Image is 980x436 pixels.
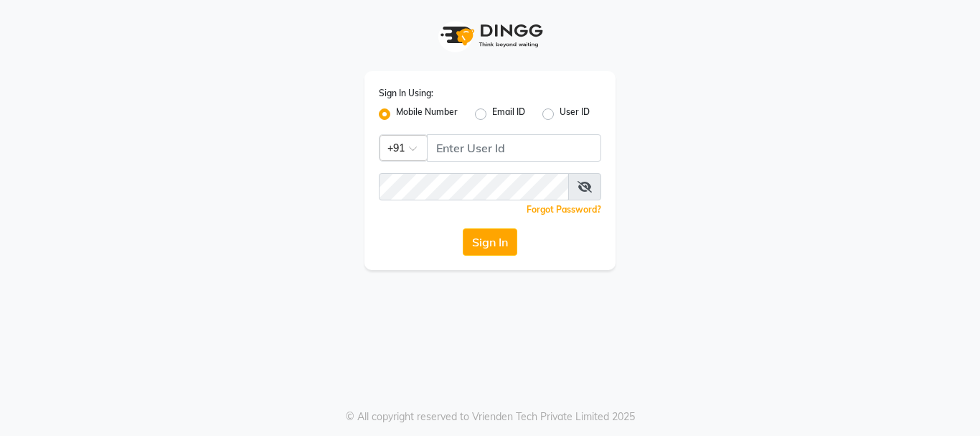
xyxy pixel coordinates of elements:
[379,87,433,100] label: Sign In Using:
[463,228,517,256] button: Sign In
[396,106,458,123] label: Mobile Number
[379,173,569,200] input: Username
[427,134,601,162] input: Username
[492,106,525,123] label: Email ID
[527,204,601,215] a: Forgot Password?
[433,14,547,57] img: logo1.svg
[560,106,590,123] label: User ID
